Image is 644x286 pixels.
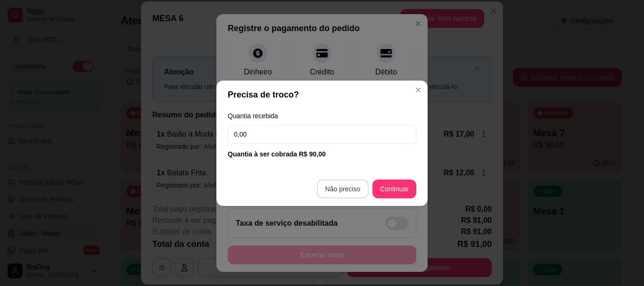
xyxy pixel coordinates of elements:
[317,180,369,198] button: Não preciso
[216,81,428,109] header: Precisa de troco?
[372,180,416,198] button: Continuar
[228,149,416,159] div: Quantia à ser cobrada R$ 90,00
[228,113,416,119] label: Quantia recebida
[411,82,426,98] button: Close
